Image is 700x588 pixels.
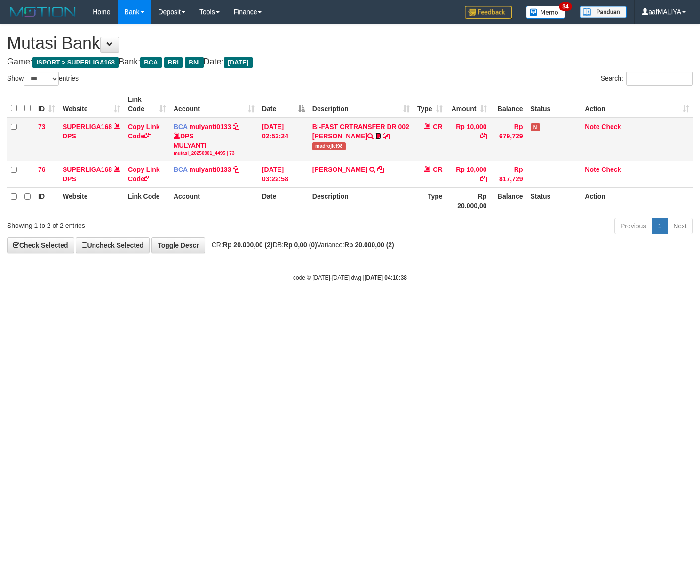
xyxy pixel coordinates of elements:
span: ISPORT > SUPERLIGA168 [32,57,119,68]
span: [DATE] [224,57,253,68]
strong: Rp 20.000,00 (2) [223,241,273,249]
select: Showentries [24,72,59,86]
th: Balance [491,188,527,215]
a: Copy mulyanti0133 to clipboard [233,166,239,173]
a: Copy Link Code [128,123,160,140]
a: Previous [614,218,652,234]
th: Link Code [124,188,170,215]
span: 34 [559,2,572,11]
span: BNI [185,57,203,68]
td: Rp 10,000 [446,161,491,188]
strong: Rp 0,00 (0) [284,241,317,249]
span: madrojiel98 [312,142,346,150]
th: Website [59,188,124,215]
h4: Game: Bank: Date: [7,57,693,67]
th: ID: activate to sort column ascending [34,91,59,118]
th: Amount: activate to sort column ascending [446,91,491,118]
th: Link Code: activate to sort column ascending [124,91,170,118]
th: Date: activate to sort column descending [258,91,309,118]
th: Account [170,188,258,215]
th: Action: activate to sort column ascending [581,91,693,118]
td: [DATE] 03:22:58 [258,161,309,188]
label: Show entries [7,72,79,86]
th: Status [527,91,581,118]
a: Check [601,166,621,173]
th: Type [414,188,446,215]
th: Date [258,188,309,215]
th: Rp 20.000,00 [446,188,491,215]
th: ID [34,188,59,215]
img: MOTION_logo.png [7,5,79,19]
td: [DATE] 02:53:24 [258,118,309,161]
a: mulyanti0133 [190,166,231,173]
a: SUPERLIGA168 [63,166,112,173]
a: SUPERLIGA168 [63,123,112,130]
img: Button%20Memo.svg [526,6,565,19]
a: Check [601,123,621,130]
strong: [DATE] 04:10:38 [365,274,407,281]
a: 1 [652,218,668,234]
span: BCA [140,57,161,68]
div: DPS MULYANTI [174,131,255,157]
td: DPS [59,118,124,161]
label: Search: [601,72,693,86]
a: Note [585,166,599,173]
a: Copy DEWI PITRI NINGSIH to clipboard [377,166,384,173]
span: BRI [164,57,183,68]
th: Balance [491,91,527,118]
a: Note [585,123,599,130]
a: mulyanti0133 [190,123,231,130]
a: Copy Rp 10,000 to clipboard [480,132,487,140]
th: Description: activate to sort column ascending [309,91,414,118]
a: Check Selected [7,237,74,253]
a: Copy Link Code [128,166,160,183]
div: Showing 1 to 2 of 2 entries [7,217,285,230]
span: CR [433,166,442,173]
td: Rp 817,729 [491,161,527,188]
td: DPS [59,161,124,188]
td: Rp 10,000 [446,118,491,161]
strong: Rp 20.000,00 (2) [344,241,394,249]
div: mutasi_20250901_4495 | 73 [174,150,255,157]
span: BCA [174,123,188,130]
span: BCA [174,166,188,173]
span: 73 [38,123,46,130]
a: [PERSON_NAME] [312,166,367,173]
input: Search: [626,72,693,86]
th: Account: activate to sort column ascending [170,91,258,118]
a: Toggle Descr [151,237,205,253]
h1: Mutasi Bank [7,34,693,53]
th: Action [581,188,693,215]
th: Status [527,188,581,215]
a: Copy BI-FAST CRTRANSFER DR 002 MUHAMAD MADROJI to clipboard [383,132,390,140]
td: Rp 679,729 [491,118,527,161]
img: Feedback.jpg [465,6,512,19]
span: CR: DB: Variance: [207,241,394,249]
span: 76 [38,166,46,173]
td: BI-FAST CRTRANSFER DR 002 [PERSON_NAME] [309,118,414,161]
img: panduan.png [580,6,627,18]
span: CR [433,123,442,130]
a: Copy Rp 10,000 to clipboard [480,175,487,183]
span: Has Note [531,123,540,131]
th: Website: activate to sort column ascending [59,91,124,118]
a: Copy mulyanti0133 to clipboard [233,123,239,130]
th: Description [309,188,414,215]
small: code © [DATE]-[DATE] dwg | [293,274,407,281]
a: Uncheck Selected [76,237,150,253]
a: Next [667,218,693,234]
th: Type: activate to sort column ascending [414,91,446,118]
